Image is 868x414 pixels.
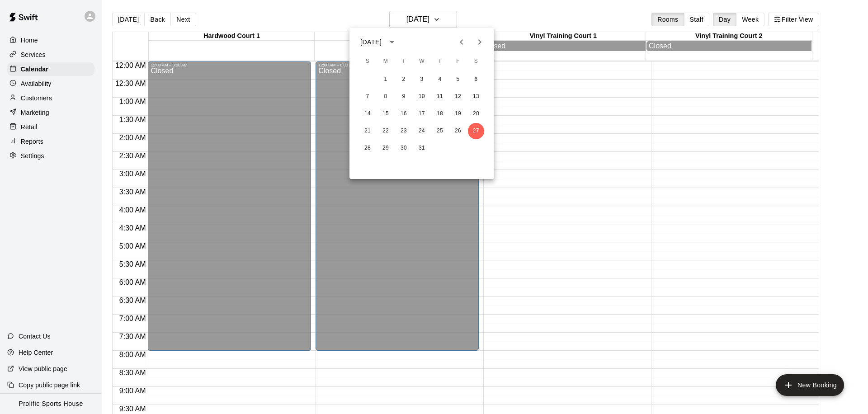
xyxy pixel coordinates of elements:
button: 29 [377,140,394,156]
button: 9 [396,89,412,105]
button: 23 [396,123,412,139]
span: Tuesday [396,52,412,71]
button: 30 [396,140,412,156]
button: 18 [432,106,448,122]
button: 3 [414,71,430,88]
button: 19 [450,106,466,122]
button: 12 [450,89,466,105]
button: Previous month [453,33,471,51]
button: 11 [432,89,448,105]
button: 20 [468,106,484,122]
span: Friday [450,52,466,71]
button: 31 [414,140,430,156]
button: 13 [468,89,484,105]
span: Sunday [359,52,376,71]
button: 21 [359,123,376,139]
button: 25 [432,123,448,139]
button: calendar view is open, switch to year view [384,34,400,50]
button: 26 [450,123,466,139]
button: 6 [468,71,484,88]
button: 15 [377,106,394,122]
button: 10 [414,89,430,105]
button: 17 [414,106,430,122]
button: 8 [377,89,394,105]
button: 7 [359,89,376,105]
span: Thursday [432,52,448,71]
button: 5 [450,71,466,88]
button: 22 [377,123,394,139]
span: Wednesday [414,52,430,71]
div: [DATE] [360,38,382,47]
span: Saturday [468,52,484,71]
span: Monday [377,52,394,71]
button: 4 [432,71,448,88]
button: 27 [468,123,484,139]
button: 16 [396,106,412,122]
button: 14 [359,106,376,122]
button: 2 [396,71,412,88]
button: Next month [471,33,489,51]
button: 28 [359,140,376,156]
button: 24 [414,123,430,139]
button: 1 [377,71,394,88]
